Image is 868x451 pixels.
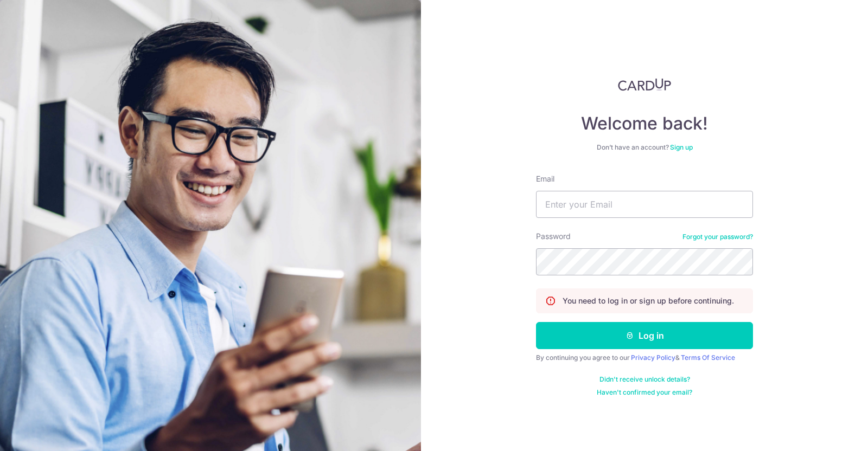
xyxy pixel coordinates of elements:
[536,353,753,362] div: By continuing you agree to our &
[681,353,735,362] a: Terms Of Service
[563,295,734,306] p: You need to log in or sign up before continuing.
[599,375,690,384] a: Didn't receive unlock details?
[536,173,554,184] label: Email
[536,143,753,152] div: Don’t have an account?
[631,353,675,362] a: Privacy Policy
[536,113,753,134] h4: Welcome back!
[536,191,753,218] input: Enter your Email
[597,388,692,397] a: Haven't confirmed your email?
[682,233,753,241] a: Forgot your password?
[536,231,571,242] label: Password
[670,143,693,151] a: Sign up
[618,78,671,91] img: CardUp Logo
[536,322,753,349] button: Log in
